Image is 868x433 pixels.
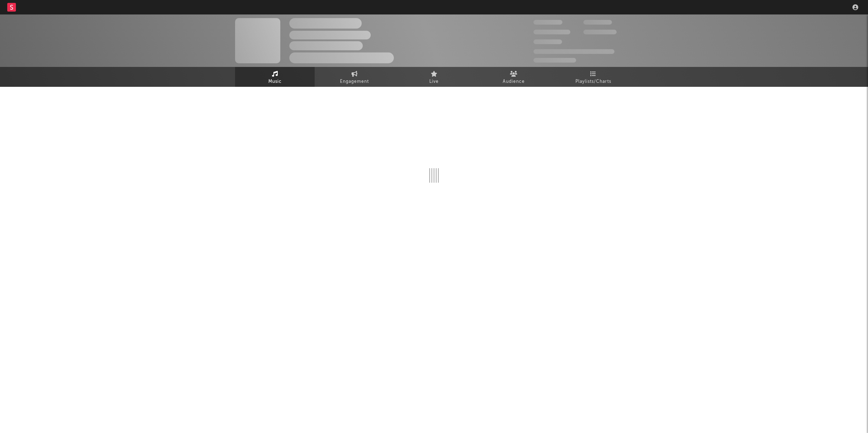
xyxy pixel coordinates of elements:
[583,30,617,34] span: 1,000,000
[315,67,394,87] a: Engagement
[340,77,369,86] span: Engagement
[394,67,474,87] a: Live
[583,20,612,25] span: 100,000
[533,39,562,44] span: 100,000
[533,20,562,25] span: 300,000
[474,67,553,87] a: Audience
[503,77,525,86] span: Audience
[429,77,439,86] span: Live
[533,49,614,54] span: 50,000,000 Monthly Listeners
[235,67,315,87] a: Music
[533,30,570,34] span: 50,000,000
[553,67,633,87] a: Playlists/Charts
[268,77,282,86] span: Music
[575,77,611,86] span: Playlists/Charts
[533,58,576,63] span: Jump Score: 85.0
